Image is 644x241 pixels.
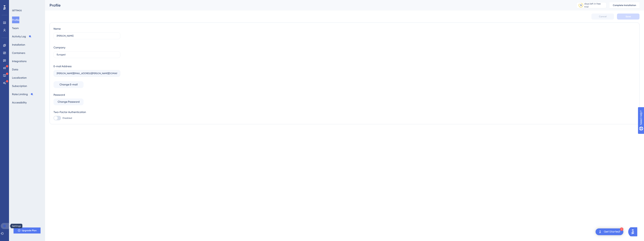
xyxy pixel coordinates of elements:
[591,14,614,20] button: Cancel
[599,15,607,18] span: Cancel
[63,117,72,120] span: Disabled
[596,228,623,235] div: Open Get Started! checklist, remaining modules: 2
[12,41,25,48] button: Installation
[54,26,61,31] div: Name
[12,58,26,65] button: Integrations
[617,14,639,20] button: Save
[54,110,120,114] div: Two-Factor Authentication
[54,64,72,69] div: E-mail Address
[12,9,42,12] div: SETTINGS
[604,230,620,234] div: Get Started!
[14,227,41,233] button: Upgrade Plan
[12,91,33,98] button: Rate Limiting
[628,226,639,237] iframe: UserGuiding AI Assistant Launcher
[12,99,27,106] button: Accessibility
[584,2,605,8] div: days left in free trial
[12,17,19,23] button: Profile
[57,35,117,37] input: Name Surname
[57,53,117,56] input: Company Name
[12,74,27,81] button: Localization
[598,230,602,234] img: launcher-image-alternative-text
[54,99,84,105] button: Change Password
[12,33,32,40] button: Activity Log
[58,100,80,104] span: Change Password
[609,2,639,8] button: Complete Installation
[54,81,84,88] button: Change E-mail
[580,4,582,7] div: 12
[626,15,631,18] span: Save
[54,93,120,97] div: Password
[9,1,23,5] span: Need Help?
[54,45,65,50] div: Company
[613,4,636,7] span: Complete Installation
[12,50,25,56] button: Containers
[60,82,78,87] span: Change E-mail
[22,229,37,232] span: Upgrade Plan
[12,83,27,89] button: Subscription
[50,3,567,8] div: Profile
[12,25,19,32] button: Team
[57,72,117,75] input: E-mail Address
[12,66,18,73] button: Data
[620,227,623,231] div: 2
